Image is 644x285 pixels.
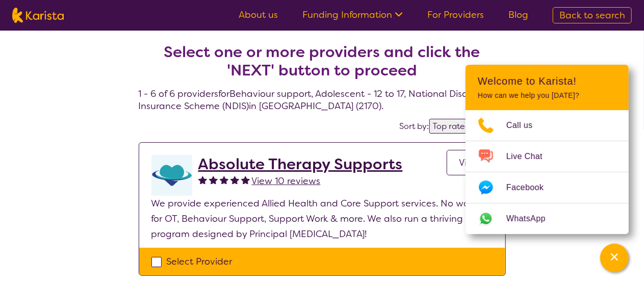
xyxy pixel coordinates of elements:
span: Call us [506,118,545,133]
img: fullstar [230,175,239,184]
img: fullstar [198,175,207,184]
p: We provide experienced Allied Health and Core Support services. No wait list for OT, Behaviour Su... [151,196,493,242]
h2: Welcome to Karista! [478,75,616,87]
div: Channel Menu [466,65,629,234]
h4: 1 - 6 of 6 providers for Behaviour support , Adolescent - 12 to 17 , National Disability Insuranc... [139,18,506,112]
span: Back to search [559,9,625,21]
a: Web link opens in a new tab. [466,203,629,234]
h2: Select one or more providers and click the 'NEXT' button to proceed [151,43,494,80]
span: Live Chat [506,149,555,164]
a: View [447,150,493,175]
a: For Providers [427,9,484,21]
a: Blog [508,9,528,21]
img: fullstar [209,175,218,184]
span: WhatsApp [506,211,558,226]
img: fullstar [220,175,228,184]
label: Sort by: [400,121,429,132]
img: otyvwjbtyss6nczvq3hf.png [151,155,192,196]
p: How can we help you [DATE]? [478,91,616,100]
span: View 10 reviews [252,175,321,187]
ul: Choose channel [466,110,629,234]
a: View 10 reviews [252,173,321,189]
span: Facebook [506,180,556,195]
img: Karista logo [12,8,64,23]
button: Channel Menu [600,244,629,272]
a: Funding Information [302,9,403,21]
img: fullstar [241,175,250,184]
a: About us [239,9,278,21]
a: Back to search [553,7,632,23]
a: Absolute Therapy Supports [198,155,403,173]
span: View [459,157,480,169]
